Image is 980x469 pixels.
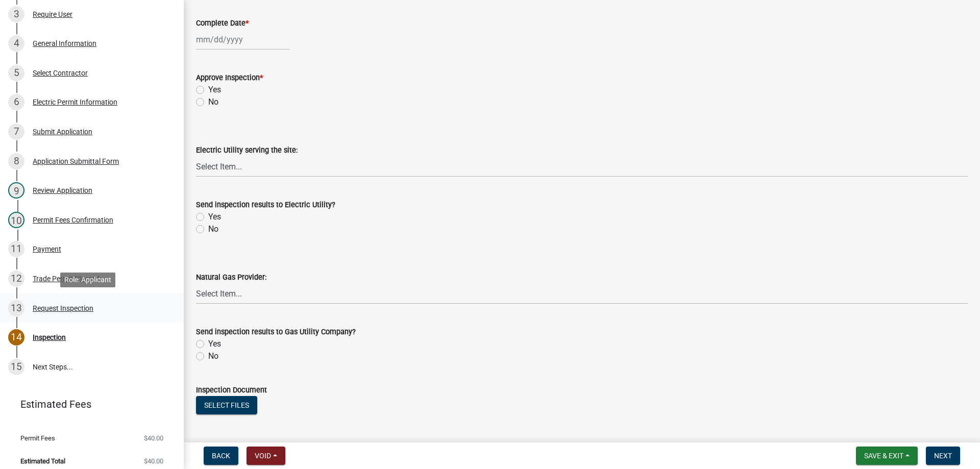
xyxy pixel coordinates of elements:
[864,452,903,460] span: Save & Exit
[8,94,24,110] div: 6
[33,334,66,341] div: Inspection
[33,245,61,253] div: Payment
[8,65,24,81] div: 5
[196,29,289,50] input: mm/dd/yyyy
[33,187,92,194] div: Review Application
[204,447,238,465] button: Back
[33,69,88,77] div: Select Contractor
[33,40,96,47] div: General Information
[208,96,218,108] label: No
[8,212,24,228] div: 10
[8,300,24,316] div: 13
[934,452,952,460] span: Next
[926,447,960,465] button: Next
[196,20,249,27] label: Complete Date
[8,6,24,22] div: 3
[33,128,92,135] div: Submit Application
[33,216,113,224] div: Permit Fees Confirmation
[196,75,263,82] label: Approve Inspection
[33,11,72,18] div: Require User
[8,182,24,199] div: 9
[255,452,271,460] span: Void
[196,387,267,394] label: Inspection Document
[208,211,221,223] label: Yes
[196,274,266,281] label: Natural Gas Provider:
[196,147,298,154] label: Electric Utility serving the site:
[33,275,99,282] div: Trade Permit Placard
[196,329,356,336] label: Send inspection results to Gas Utility Company?
[144,458,163,464] span: $40.00
[196,396,257,414] button: Select files
[212,452,230,460] span: Back
[144,435,163,441] span: $40.00
[208,338,221,350] label: Yes
[208,84,221,96] label: Yes
[33,98,117,106] div: Electric Permit Information
[856,447,918,465] button: Save & Exit
[8,35,24,52] div: 4
[247,447,285,465] button: Void
[33,158,119,165] div: Application Submittal Form
[8,153,24,169] div: 8
[8,270,24,287] div: 12
[60,273,115,287] div: Role: Applicant
[208,350,218,362] label: No
[208,223,218,235] label: No
[20,435,55,441] span: Permit Fees
[8,124,24,140] div: 7
[33,305,93,312] div: Request Inspection
[8,329,24,345] div: 14
[8,359,24,375] div: 15
[20,458,65,464] span: Estimated Total
[8,394,167,414] a: Estimated Fees
[8,241,24,257] div: 11
[196,202,335,209] label: Send inspection results to Electric Utility?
